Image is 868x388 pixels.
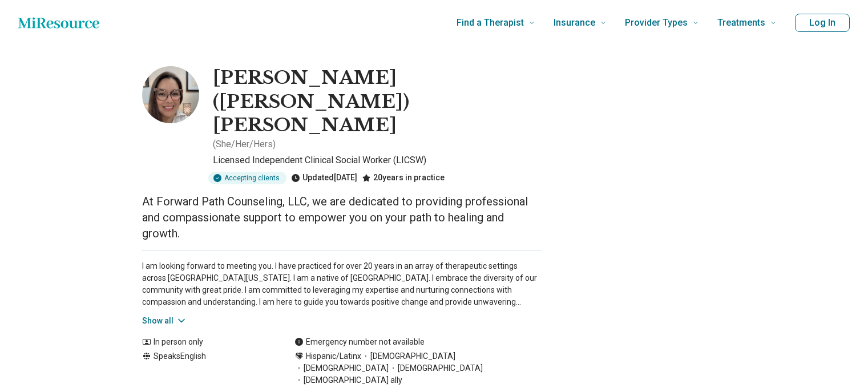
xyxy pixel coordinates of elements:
div: 20 years in practice [362,172,445,184]
h1: [PERSON_NAME] ([PERSON_NAME]) [PERSON_NAME] [213,66,542,138]
p: I am looking forward to meeting you. I have practiced for over 20 years in an array of therapeuti... [142,260,542,308]
span: [DEMOGRAPHIC_DATA] ally [294,374,402,386]
div: Emergency number not available [294,336,425,348]
span: Find a Therapist [457,15,524,31]
button: Show all [142,315,187,327]
span: Treatments [717,15,765,31]
p: At Forward Path Counseling, LLC, we are dedicated to providing professional and compassionate sup... [142,193,542,241]
span: [DEMOGRAPHIC_DATA] [294,362,389,374]
span: Hispanic/Latinx [306,350,361,362]
div: Speaks English [142,350,272,386]
p: ( She/Her/Hers ) [213,138,276,151]
img: Denise Hundertmark, Licensed Independent Clinical Social Worker (LICSW) [142,66,199,123]
span: [DEMOGRAPHIC_DATA] [361,350,455,362]
button: Log In [795,14,850,32]
p: Licensed Independent Clinical Social Worker (LICSW) [213,153,542,167]
span: Provider Types [625,15,688,31]
div: In person only [142,336,272,348]
span: [DEMOGRAPHIC_DATA] [389,362,483,374]
div: Updated [DATE] [291,172,357,184]
div: Accepting clients [208,172,286,184]
span: Insurance [554,15,595,31]
a: Home page [18,11,99,34]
